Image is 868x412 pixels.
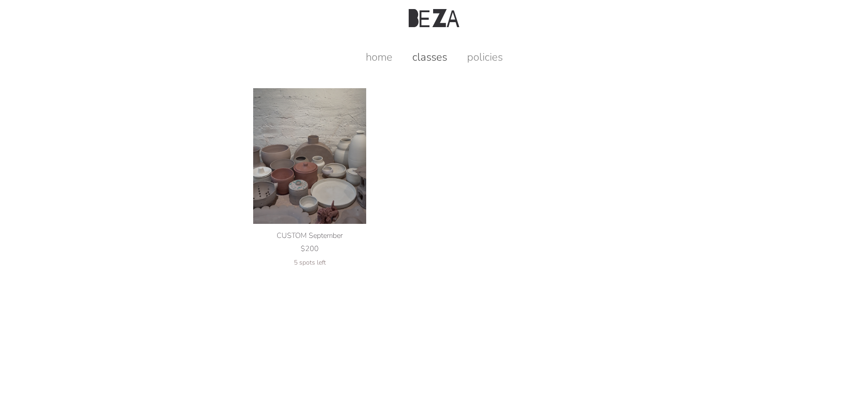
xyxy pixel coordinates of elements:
[253,88,366,224] img: CUSTOM September product photo
[253,152,366,266] a: CUSTOM September product photo CUSTOM September $200 5 spots left
[409,9,459,27] img: Beza Studio Logo
[253,231,366,241] div: CUSTOM September
[253,244,366,254] div: $200
[357,50,401,64] a: home
[253,258,366,267] div: 5 spots left
[403,50,456,64] a: classes
[458,50,512,64] a: policies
